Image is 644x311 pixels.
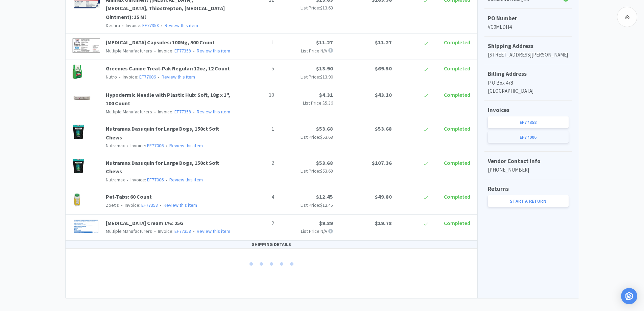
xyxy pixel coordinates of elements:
[280,47,333,54] p: List Price: N/A
[106,193,152,200] a: Pet-Tabs: 60 Count
[488,51,569,59] p: [STREET_ADDRESS][PERSON_NAME]
[106,22,120,28] span: Dechra
[72,193,82,207] img: 3e7e5100121f4bf4950826d9c99d6405_176638.png
[106,48,152,54] span: Multiple Manufacturers
[280,4,333,12] p: List Price:
[106,109,152,115] span: Multiple Manufacturers
[444,220,470,226] span: Completed
[106,202,119,208] span: Zoetis
[72,125,84,139] img: eba855add1f4409b8ee443ada1702b67_34822.png
[106,228,152,234] span: Multiple Manufacturers
[106,220,184,226] a: [MEDICAL_DATA] Cream 1%: 25G
[280,133,333,141] p: List Price:
[72,38,101,53] img: ae45a791aae843e493395dc472a47b7f_816269.png
[118,74,122,80] span: •
[444,193,470,200] span: Completed
[280,167,333,175] p: List Price:
[106,39,215,46] a: [MEDICAL_DATA] Capsules: 100Mg, 500 Count
[488,87,569,95] p: [GEOGRAPHIC_DATA]
[169,142,203,149] a: Review this item
[316,39,333,46] span: $11.27
[162,74,195,80] a: Review this item
[316,65,333,72] span: $13.90
[372,159,392,166] span: $107.36
[240,91,274,99] p: 10
[240,159,274,168] p: 2
[106,74,117,80] span: Nutro
[488,42,569,51] h5: Shipping Address
[152,228,191,234] span: Invoice:
[621,288,637,304] div: Open Intercom Messenger
[444,91,470,98] span: Completed
[488,69,569,79] h5: Billing Address
[152,48,191,54] span: Invoice:
[320,134,333,140] span: $53.68
[316,193,333,200] span: $12.45
[165,22,198,28] a: Review this item
[319,220,333,226] span: $9.89
[125,142,164,149] span: Invoice:
[240,193,274,201] p: 4
[153,228,157,234] span: •
[444,125,470,132] span: Completed
[375,220,392,226] span: $19.78
[444,159,470,166] span: Completed
[444,65,470,72] span: Completed
[319,91,333,98] span: $4.31
[320,74,333,80] span: $13.90
[444,39,470,46] span: Completed
[147,142,164,149] a: EF77006
[192,228,196,234] span: •
[106,91,230,107] a: Hypodermic Needle with Plastic Hub: Soft, 18g x 1", 100 Count
[323,100,333,106] span: $5.36
[125,177,164,183] span: Invoice:
[117,74,156,80] span: Invoice:
[141,202,158,208] a: EF77358
[153,48,157,54] span: •
[197,48,230,54] a: Review this item
[72,91,92,106] img: ce2e484cb1c341e9b9da15f7a8ef77e3_233789.png
[126,142,129,149] span: •
[488,131,569,143] a: EF77006
[280,201,333,209] p: List Price:
[119,202,158,208] span: Invoice:
[106,65,230,72] a: Greenies Canine Treat-Pak Regular: 12oz, 12 Count
[488,14,569,23] h5: PO Number
[139,74,156,80] a: EF77006
[488,195,569,207] a: Start a Return
[488,166,569,174] p: [PHONE_NUMBER]
[316,159,333,166] span: $53.68
[120,22,159,28] span: Invoice:
[120,202,124,208] span: •
[316,125,333,132] span: $53.68
[121,22,125,28] span: •
[174,109,191,115] a: EF77358
[375,39,392,46] span: $11.27
[142,22,159,28] a: EF77358
[320,202,333,208] span: $12.45
[126,177,129,183] span: •
[488,157,569,166] h5: Vendor Contact Info
[375,193,392,200] span: $49.80
[164,202,197,208] a: Review this item
[159,202,163,208] span: •
[488,79,569,87] p: P O Box 478
[165,142,168,149] span: •
[280,227,333,235] p: List Price: N/A
[240,64,274,73] p: 5
[280,99,333,107] p: List Price:
[375,65,392,72] span: $69.50
[240,38,274,47] p: 1
[280,73,333,81] p: List Price:
[106,142,125,149] span: Nutramax
[153,109,157,115] span: •
[174,48,191,54] a: EF77358
[192,109,196,115] span: •
[147,177,164,183] a: EF77006
[106,159,219,175] a: Nutramax Dasuquin for Large Dogs, 150ct Soft Chews
[157,74,161,80] span: •
[165,177,168,183] span: •
[375,91,392,98] span: $43.10
[72,219,100,234] img: 88ef24c51f284d46adb27ced0f45f8b6_797943.png
[240,125,274,133] p: 1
